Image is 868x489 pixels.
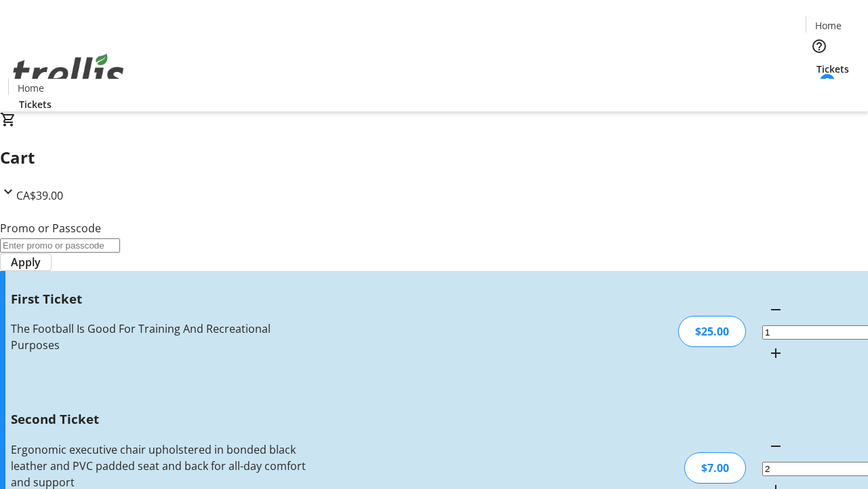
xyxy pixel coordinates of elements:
[11,289,307,308] h3: First Ticket
[8,39,129,107] img: Orient E2E Organization snFSWMUpU5's Logo
[806,62,860,76] a: Tickets
[19,97,52,111] span: Tickets
[806,76,833,103] button: Cart
[684,452,746,484] div: $7.00
[16,188,63,203] span: CA$39.00
[11,254,41,270] span: Apply
[815,18,842,33] span: Home
[678,316,746,347] div: $25.00
[762,433,789,460] button: Decrement by one
[8,97,62,111] a: Tickets
[762,296,789,323] button: Decrement by one
[11,410,307,429] h3: Second Ticket
[11,321,307,353] div: The Football Is Good For Training And Recreational Purposes
[18,81,44,95] span: Home
[806,33,833,60] button: Help
[9,81,52,95] a: Home
[806,18,850,33] a: Home
[816,62,849,76] span: Tickets
[762,340,789,367] button: Increment by one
